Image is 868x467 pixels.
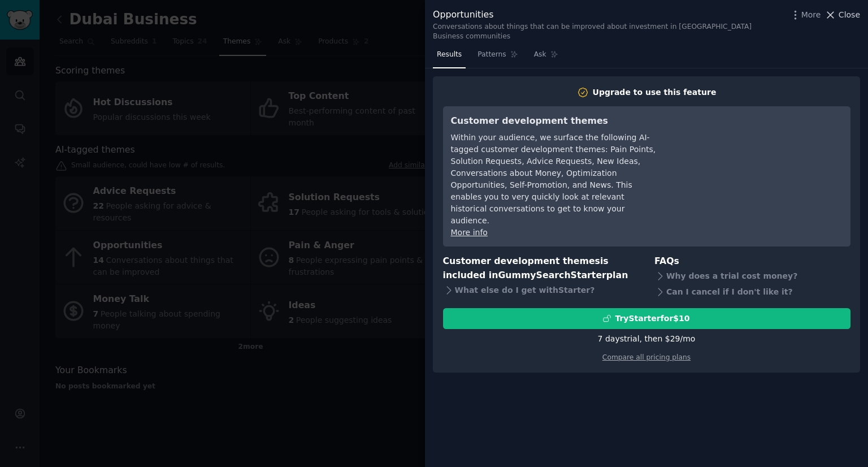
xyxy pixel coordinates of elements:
[443,308,850,329] button: TryStarterfor$10
[839,9,860,21] span: Close
[451,114,657,128] h3: Customer development themes
[615,313,689,325] div: Try Starter for $10
[602,353,691,361] a: Compare all pricing plans
[451,228,488,237] a: More info
[433,8,783,22] div: Opportunities
[443,254,639,282] h3: Customer development themes is included in plan
[433,22,783,42] div: Conversations about things that can be improved about investment in [GEOGRAPHIC_DATA] Business co...
[654,269,850,284] div: Why does a trial cost money?
[801,9,821,21] span: More
[824,9,860,21] button: Close
[437,50,462,60] span: Results
[498,270,606,280] span: GummySearch Starter
[654,254,850,269] h3: FAQs
[673,114,843,199] iframe: YouTube video player
[443,282,639,298] div: What else do I get with Starter ?
[451,132,657,227] div: Within your audience, we surface the following AI-tagged customer development themes: Pain Points...
[598,333,696,345] div: 7 days trial, then $ 29 /mo
[530,46,562,69] a: Ask
[654,284,850,300] div: Can I cancel if I don't like it?
[478,50,506,60] span: Patterns
[593,87,717,98] div: Upgrade to use this feature
[474,46,522,69] a: Patterns
[433,46,466,69] a: Results
[534,50,546,60] span: Ask
[789,9,821,21] button: More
